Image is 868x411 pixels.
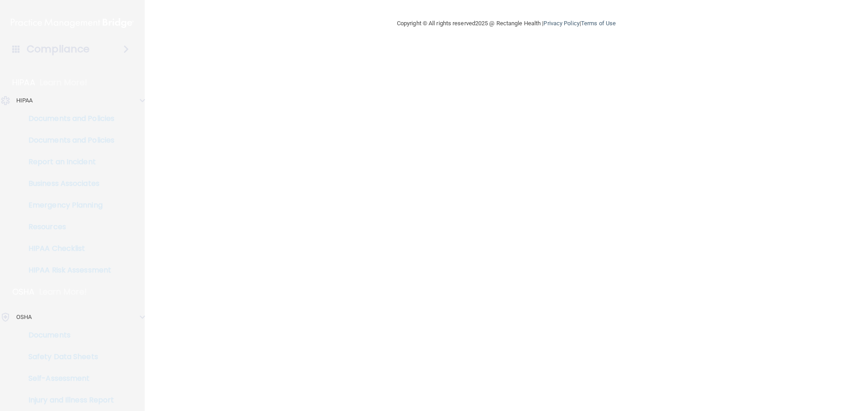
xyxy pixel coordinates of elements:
p: HIPAA Risk Assessment [6,266,129,275]
p: Learn More! [39,286,87,297]
a: Privacy Policy [543,20,579,27]
p: Self-Assessment [6,374,129,383]
p: HIPAA Checklist [6,244,129,253]
p: Resources [6,222,129,231]
p: Report an Incident [6,157,129,166]
p: Injury and Illness Report [6,396,129,405]
p: Documents and Policies [6,136,129,145]
img: PMB logo [11,14,134,32]
p: HIPAA [12,77,35,88]
p: Safety Data Sheets [6,352,129,361]
p: HIPAA [16,95,33,106]
p: Documents [6,331,129,340]
h4: Compliance [27,43,90,55]
p: Business Associates [6,179,129,188]
p: OSHA [12,286,35,297]
div: Copyright © All rights reserved 2025 @ Rectangle Health | | [341,9,671,38]
p: Emergency Planning [6,201,129,210]
a: Terms of Use [581,20,616,27]
p: Documents and Policies [6,114,129,123]
p: OSHA [16,312,32,323]
p: Learn More! [40,77,88,88]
